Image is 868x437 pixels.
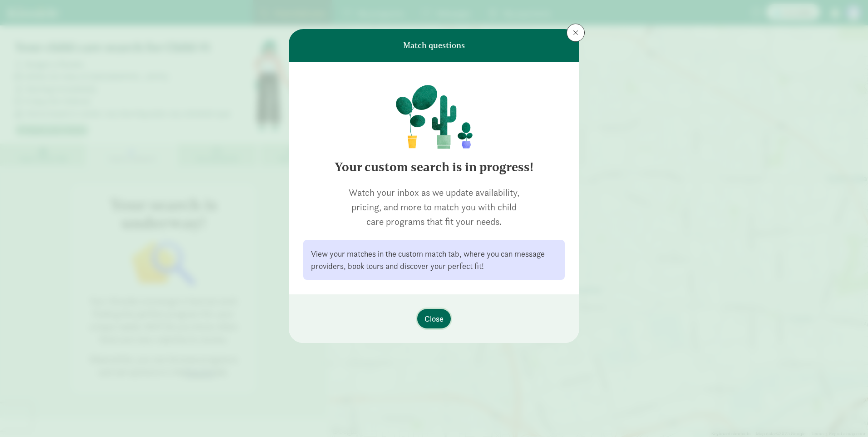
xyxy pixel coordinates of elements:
h4: Your custom search is in progress! [303,160,565,174]
span: Close [424,313,444,325]
button: Close [417,309,451,328]
h6: Match questions [403,41,465,50]
div: View your matches in the custom match tab, where you can message providers, book tours and discov... [311,248,557,272]
p: Watch your inbox as we update availability, pricing, and more to match you with child care progra... [342,185,525,229]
